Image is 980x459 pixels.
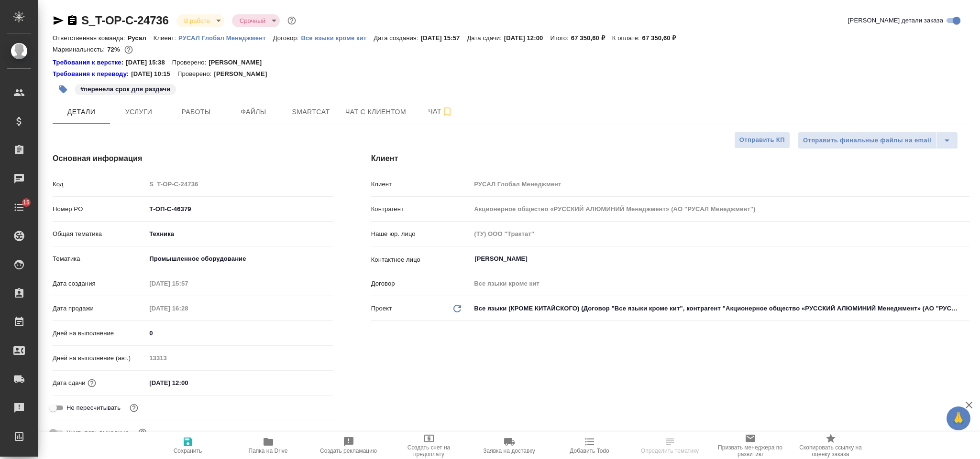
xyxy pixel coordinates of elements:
[146,202,332,216] input: ✎ Введи что-нибудь
[172,58,209,67] p: Проверено:
[173,106,219,118] span: Работы
[146,376,230,390] input: ✎ Введи что-нибудь
[126,58,172,67] p: [DATE] 15:38
[848,16,943,25] span: [PERSON_NAME] детали заказа
[53,34,128,42] p: Ответственная команда:
[53,153,333,164] h4: Основная информация
[803,135,931,146] span: Отправить финальные файлы на email
[128,402,140,414] button: Включи, если не хочешь, чтобы указанная дата сдачи изменилась после переставления заказа в 'Подтв...
[798,132,936,149] button: Отправить финальные файлы на email
[131,69,177,79] p: [DATE] 10:15
[86,377,98,389] button: Если добавить услуги и заполнить их объемом, то дата рассчитается автоматически
[471,227,969,241] input: Пустое поле
[66,403,121,413] span: Не пересчитывать
[53,15,64,26] button: Скопировать ссылку для ЯМессенджера
[441,106,453,117] svg: Подписаться
[81,14,169,27] a: S_T-OP-C-24736
[345,106,406,118] span: Чат с клиентом
[301,34,374,42] p: Все языки кроме кит
[53,58,126,67] div: Нажми, чтобы открыть папку с инструкцией
[53,69,131,79] div: Нажми, чтобы открыть папку с инструкцией
[2,195,36,219] a: 15
[374,34,420,42] p: Дата создания:
[146,251,332,267] div: Промышленное оборудование
[371,153,969,164] h4: Клиент
[228,432,308,459] button: Папка на Drive
[209,58,269,67] p: [PERSON_NAME]
[148,432,228,459] button: Сохранить
[53,304,146,313] p: Дата продажи
[947,406,970,430] button: 🙏
[53,329,146,338] p: Дней на выполнение
[570,448,609,454] span: Добавить Todo
[371,304,392,313] p: Проект
[483,448,535,454] span: Заявка на доставку
[371,279,471,288] p: Договор
[154,34,178,42] p: Клиент:
[371,180,471,189] p: Клиент
[612,34,642,42] p: К оплате:
[308,432,389,459] button: Создать рекламацию
[469,432,550,459] button: Заявка на доставку
[641,448,699,454] span: Определить тематику
[146,226,332,242] div: Техника
[176,14,224,27] div: В работе
[53,204,146,214] p: Номер PO
[798,132,958,149] div: split button
[249,448,288,454] span: Папка на Drive
[53,254,146,264] p: Тематика
[964,258,966,260] button: Open
[146,351,332,365] input: Пустое поле
[80,85,170,94] p: #перенела срок для раздачи
[53,180,146,189] p: Код
[467,34,504,42] p: Дата сдачи:
[571,34,612,42] p: 67 350,60 ₽
[471,277,969,290] input: Пустое поле
[734,132,790,149] button: Отправить КП
[53,378,86,388] p: Дата сдачи
[232,14,280,27] div: В работе
[791,432,871,459] button: Скопировать ссылку на оценку заказа
[178,34,273,42] p: РУСАЛ Глобал Менеджмент
[53,79,74,100] button: Добавить тэг
[53,229,146,239] p: Общая тематика
[371,204,471,214] p: Контрагент
[74,85,177,93] span: перенела срок для раздачи
[301,33,374,42] a: Все языки кроме кит
[371,255,471,265] p: Контактное лицо
[418,106,463,117] span: Чат
[146,177,332,191] input: Пустое поле
[371,229,471,239] p: Наше юр. лицо
[116,106,162,118] span: Услуги
[107,46,122,53] p: 72%
[17,198,35,207] span: 15
[66,15,78,26] button: Скопировать ссылку
[710,432,791,459] button: Призвать менеджера по развитию
[421,34,467,42] p: [DATE] 15:57
[320,448,377,454] span: Создать рекламацию
[550,34,571,42] p: Итого:
[174,448,202,454] span: Сохранить
[128,34,154,42] p: Русал
[53,279,146,288] p: Дата создания
[716,444,785,458] span: Призвать менеджера по развитию
[550,432,630,459] button: Добавить Todo
[66,428,129,438] span: Учитывать выходные
[288,106,334,118] span: Smartcat
[273,34,301,42] p: Договор:
[739,135,785,146] span: Отправить КП
[471,300,969,317] div: Все языки (КРОМЕ КИТАЙСКОГО) (Договор "Все языки кроме кит", контрагент "Акционерное общество «РУ...
[146,301,230,315] input: Пустое поле
[214,69,274,79] p: [PERSON_NAME]
[796,444,865,458] span: Скопировать ссылку на оценку заказа
[642,34,683,42] p: 67 350,60 ₽
[146,326,332,340] input: ✎ Введи что-нибудь
[231,106,276,118] span: Файлы
[136,427,149,439] button: Выбери, если сб и вс нужно считать рабочими днями для выполнения заказа.
[178,33,273,42] a: РУСАЛ Глобал Менеджмент
[471,177,969,191] input: Пустое поле
[146,277,230,290] input: Пустое поле
[122,43,135,56] button: 15663.80 RUB;
[53,46,107,53] p: Маржинальность:
[389,432,469,459] button: Создать счет на предоплату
